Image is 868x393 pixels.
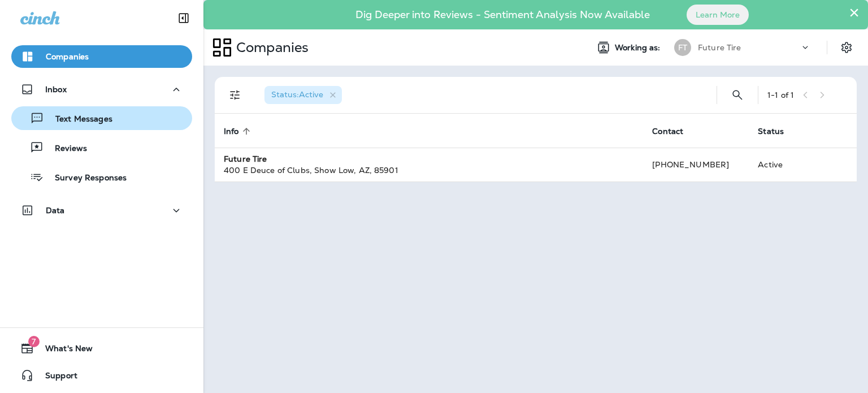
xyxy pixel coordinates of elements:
p: Companies [232,39,309,56]
div: 400 E Deuce of Clubs , Show Low , AZ , 85901 [224,165,634,176]
button: Survey Responses [11,165,192,189]
span: Status [758,126,798,136]
p: Reviews [44,144,87,154]
div: FT [674,39,691,56]
button: Search Companies [726,84,749,106]
button: Filters [224,84,246,106]
p: Survey Responses [44,173,127,184]
button: Learn More [687,5,749,25]
p: Companies [46,52,89,61]
span: Status : Active [271,89,323,100]
button: Close [849,3,860,21]
strong: Future Tire [224,154,267,164]
button: Companies [11,45,192,68]
button: Settings [836,37,857,58]
span: Support [34,371,77,385]
span: Status [758,127,784,136]
span: Working as: [615,43,663,53]
p: Future Tire [698,43,741,52]
span: Contact [652,126,698,136]
span: Info [224,126,254,136]
span: What's New [34,344,93,357]
p: Data [46,206,65,215]
span: Contact [652,127,683,136]
div: Status:Active [264,86,342,104]
p: Text Messages [44,114,112,125]
button: Text Messages [11,106,192,130]
td: [PHONE_NUMBER] [643,148,749,182]
button: Inbox [11,78,192,101]
td: Active [749,148,814,182]
button: 7What's New [11,337,192,360]
div: 1 - 1 of 1 [767,90,794,100]
button: Data [11,199,192,222]
button: Collapse Sidebar [168,7,199,29]
span: 7 [28,336,40,347]
button: Support [11,364,192,387]
span: Info [224,127,239,136]
p: Inbox [45,85,67,94]
button: Reviews [11,136,192,159]
p: Dig Deeper into Reviews - Sentiment Analysis Now Available [323,13,683,16]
